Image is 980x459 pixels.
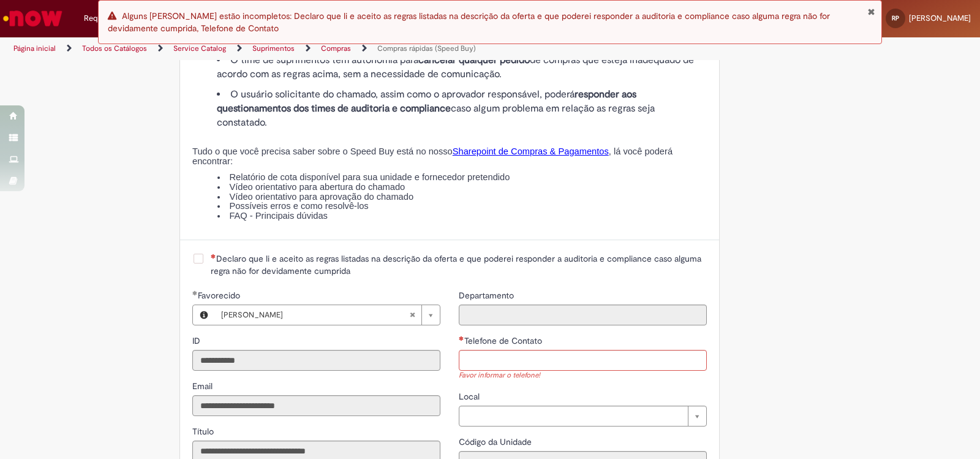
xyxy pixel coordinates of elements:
[217,183,707,192] li: Vídeo orientativo para abertura do chamado
[211,254,216,259] span: Necessários
[867,7,875,17] button: Fechar Notificação
[192,350,440,371] input: ID
[459,436,534,447] span: Somente leitura - Código da Unidade
[215,305,440,325] a: [PERSON_NAME]Limpar campo Favorecido
[217,192,707,202] li: Vídeo orientativo para aprovação do chamado
[403,305,421,325] abbr: Limpar campo Favorecido
[1,6,64,31] img: ServiceNow
[459,305,707,325] input: Departamento
[892,14,899,22] span: RP
[192,290,198,295] span: Obrigatório Preenchido
[459,289,516,302] label: Somente leitura - Departamento
[13,44,56,53] a: Página inicial
[217,211,707,221] li: FAQ - Principais dúvidas
[418,54,530,66] strong: cancelar qualquer pedido
[459,406,707,427] a: Limpar campo Local
[453,146,609,156] a: Sharepoint de Compras & Pagamentos
[192,335,203,346] span: Somente leitura - ID
[459,336,464,341] span: Necessários
[192,425,216,438] label: Somente leitura - Título
[909,13,971,23] span: [PERSON_NAME]
[173,44,226,53] a: Service Catalog
[84,12,127,25] span: Requisições
[459,436,534,448] label: Somente leitura - Código da Unidade
[198,290,243,301] span: Necessários - Favorecido
[217,88,707,130] li: O usuário solicitante do chamado, assim como o aprovador responsável, poderá caso algum problema ...
[9,37,644,60] ul: Trilhas de página
[192,395,440,416] input: Email
[252,44,295,53] a: Suprimentos
[321,44,351,53] a: Compras
[192,381,215,392] span: Somente leitura - Email
[82,44,147,53] a: Todos os Catálogos
[192,380,215,392] label: Somente leitura - Email
[464,335,545,346] span: Telefone de Contato
[459,391,482,402] span: Local
[459,371,707,381] div: Favor informar o telefone!
[192,147,707,166] p: Tudo o que você precisa saber sobre o Speed Buy está no nosso , lá você poderá encontrar:
[192,335,203,347] label: Somente leitura - ID
[217,202,707,211] li: Possíveis erros e como resolvê-los
[217,53,707,82] li: O time de suprimentos tem autonomia para de compras que esteja inadequado de acordo com as regras...
[193,305,215,325] button: Favorecido, Visualizar este registro Rodrigo Pissaia
[459,350,707,371] input: Telefone de Contato
[211,252,707,277] span: Declaro que li e aceito as regras listadas na descrição da oferta e que poderei responder a audit...
[221,305,409,325] span: [PERSON_NAME]
[459,290,516,301] span: Somente leitura - Departamento
[377,44,476,53] a: Compras rápidas (Speed Buy)
[108,10,830,34] span: Alguns [PERSON_NAME] estão incompletos: Declaro que li e aceito as regras listadas na descrição d...
[217,88,636,115] strong: responder aos questionamentos dos times de auditoria e compliance
[217,173,707,183] li: Relatório de cota disponível para sua unidade e fornecedor pretendido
